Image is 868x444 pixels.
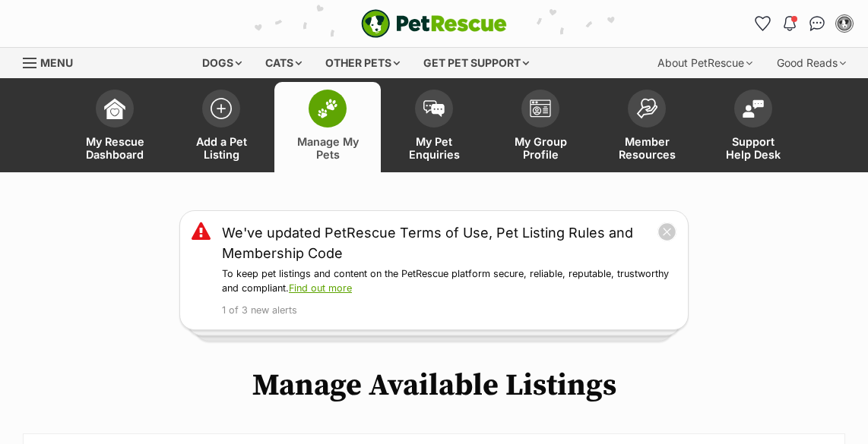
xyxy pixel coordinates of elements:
ul: Account quick links [750,11,857,36]
img: manage-my-pets-icon-02211641906a0b7f246fdf0571729dbe1e7629f14944591b6c1af311fb30b64b.svg [317,99,338,118]
span: Menu [40,56,73,69]
span: Add a Pet Listing [187,135,255,161]
img: logo-e224e6f780fb5917bec1dbf3a21bbac754714ae5b6737aabdf751b685950b380.svg [361,9,507,38]
img: dashboard-icon-eb2f2d2d3e046f16d808141f083e7271f6b2e854fb5c12c21221c1fb7104beca.svg [104,98,125,119]
a: Manage My Pets [274,82,381,172]
div: Other pets [315,48,410,78]
button: close [657,222,676,241]
img: Mags Hamilton profile pic [837,16,852,31]
a: My Pet Enquiries [381,82,487,172]
button: My account [832,11,857,36]
a: Find out more [289,282,352,294]
div: Cats [255,48,312,78]
p: 1 of 3 new alerts [222,304,676,318]
div: About PetRescue [647,48,763,78]
a: My Group Profile [487,82,594,172]
a: Favourites [750,11,775,36]
span: My Rescue Dashboard [81,135,149,161]
a: PetRescue [361,9,507,38]
img: pet-enquiries-icon-7e3ad2cf08bfb03b45e93fb7055b45f3efa6380592205ae92323e6603595dc1f.svg [423,100,445,117]
a: Member Resources [594,82,700,172]
span: Support Help Desk [719,135,787,161]
span: My Group Profile [506,135,575,161]
button: Notifications [778,11,802,36]
img: member-resources-icon-8e73f808a243e03378d46382f2149f9095a855e16c252ad45f914b54edf8863c.svg [636,98,657,118]
span: My Pet Enquiries [400,135,468,161]
img: notifications-46538b983faf8c2785f20acdc204bb7945ddae34d4c08c2a6579f10ce5e182be.svg [784,16,796,31]
span: Member Resources [613,135,681,161]
a: My Rescue Dashboard [62,82,168,172]
div: Dogs [192,48,252,78]
img: group-profile-icon-3fa3cf56718a62981997c0bc7e787c4b2cf8bcc04b72c1350f741eb67cf2f40e.svg [530,99,551,118]
img: help-desk-icon-fdf02630f3aa405de69fd3d07c3f3aa587a6932b1a1747fa1d2bba05be0121f9.svg [743,99,764,118]
div: Good Reads [766,48,857,78]
p: To keep pet listings and content on the PetRescue platform secure, reliable, reputable, trustwort... [222,267,676,296]
img: chat-41dd97257d64d25036548639549fe6c8038ab92f7586957e7f3b1b290dea8141.svg [809,16,825,31]
span: Manage My Pets [293,135,362,161]
a: Conversations [805,11,829,36]
img: add-pet-listing-icon-0afa8454b4691262ce3f59096e99ab1cd57d4a30225e0717b998d2c9b9846f56.svg [211,98,232,119]
div: Get pet support [413,48,540,78]
a: Support Help Desk [700,82,806,172]
a: Menu [23,48,84,75]
a: Add a Pet Listing [168,82,274,172]
a: We've updated PetRescue Terms of Use, Pet Listing Rules and Membership Code [222,222,657,263]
